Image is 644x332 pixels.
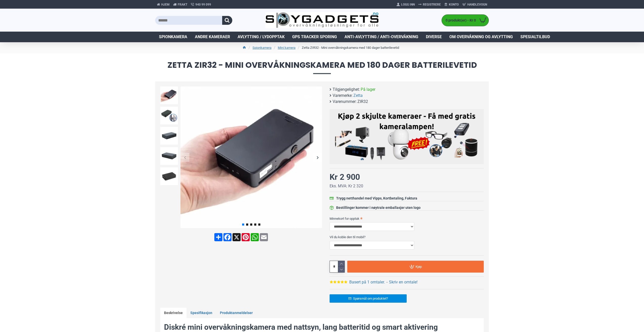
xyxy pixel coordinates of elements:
span: Avlytting / Lydopptak [238,34,285,40]
span: Spesialtilbud [520,34,550,40]
img: SpyGadgets.no [265,12,379,29]
a: Logg Inn [395,1,417,9]
label: Vil du koble den til mobil? [330,233,484,241]
a: Spionkamera [252,45,271,50]
span: Logg Inn [401,2,415,7]
b: Tilgjengelighet: [333,86,360,93]
a: Anti-avlytting / Anti-overvåkning [341,32,422,42]
b: Varenummer: [333,99,357,105]
span: Handlevogn [467,2,487,7]
img: Zetta ZIR32 - Mini nattkamera med 180 dager batterilevetid - SpyGadgets.no [160,167,178,185]
a: Registrere [417,1,443,9]
b: - [386,280,387,284]
span: Om overvåkning og avlytting [449,34,513,40]
span: Go to slide 2 [246,224,248,226]
span: Hjem [161,2,170,7]
a: Skriv en omtale! [389,279,418,285]
span: På lager [361,86,375,93]
img: Zetta ZIR32 - Mini nattkamera med 180 dager batterilevetid - SpyGadgets.no [160,147,178,165]
a: Basert på 1 omtaler. [349,279,385,285]
span: Go to slide 4 [254,224,256,226]
a: Diverse [422,32,446,42]
a: Pinterest [241,233,250,241]
b: Varemerke: [333,93,353,99]
a: Zetta [353,93,363,99]
span: Kjøp [416,265,422,268]
span: Konto [449,2,459,7]
a: GPS Tracker Sporing [288,32,341,42]
span: Zetta ZIR32 - Mini overvåkningskamera med 180 dager batterilevetid [155,61,489,74]
img: Zetta ZIR32 - Mini nattkamera med 180 dager batterilevetid - SpyGadgets.no [160,107,178,124]
span: Anti-avlytting / Anti-overvåkning [344,34,418,40]
a: Handlevogn [461,1,489,9]
a: Share [214,233,223,241]
a: Mini kamera [278,45,295,50]
a: X [232,233,241,241]
img: Zetta ZIR32 - Mini nattkamera med 180 dager batterilevetid - SpyGadgets.no [160,86,178,104]
span: Frakt [178,2,187,7]
span: Go to slide 3 [250,224,252,226]
a: Spionkamera [155,32,191,42]
a: WhatsApp [250,233,259,241]
a: Andre kameraer [191,32,234,42]
a: Konto [443,1,461,9]
a: Spørsmål om produktet? [330,294,407,303]
span: ZIR32 [357,99,368,105]
a: Spesifikasjon [187,308,216,318]
div: Bestillinger kommer i nøytrale emballasjer uten logo [336,205,421,210]
a: Om overvåkning og avlytting [446,32,517,42]
div: Kr 2 900 [330,171,360,183]
span: Registrere [423,2,441,7]
span: Diverse [426,34,442,40]
img: Zetta ZIR32 - Mini nattkamera med 180 dager batterilevetid - SpyGadgets.no [160,127,178,145]
span: Go to slide 1 [242,224,244,226]
span: 0 produkt(er) - Kr 0 [442,18,477,23]
img: Kjøp 2 skjulte kameraer – Få med gratis kameralampe! [333,112,480,160]
a: Email [259,233,268,241]
span: Go to slide 5 [258,224,260,226]
span: Andre kameraer [195,34,230,40]
div: Trygg netthandel med Vipps, Kortbetaling, Faktura [336,196,417,201]
div: Previous slide [180,153,189,162]
label: Minnekort for opptak [330,214,484,223]
a: Produktanmeldelser [216,308,257,318]
span: 940 99 099 [195,2,211,7]
span: GPS Tracker Sporing [292,34,337,40]
a: Spesialtilbud [517,32,554,42]
div: Next slide [313,153,322,162]
a: Beskrivelse [160,308,187,318]
span: Spionkamera [159,34,187,40]
a: 0 produkt(er) - Kr 0 [442,15,489,26]
a: Avlytting / Lydopptak [234,32,288,42]
a: Facebook [223,233,232,241]
img: Zetta ZIR32 - Mini nattkamera med 180 dager batterilevetid - SpyGadgets.no [180,86,322,228]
